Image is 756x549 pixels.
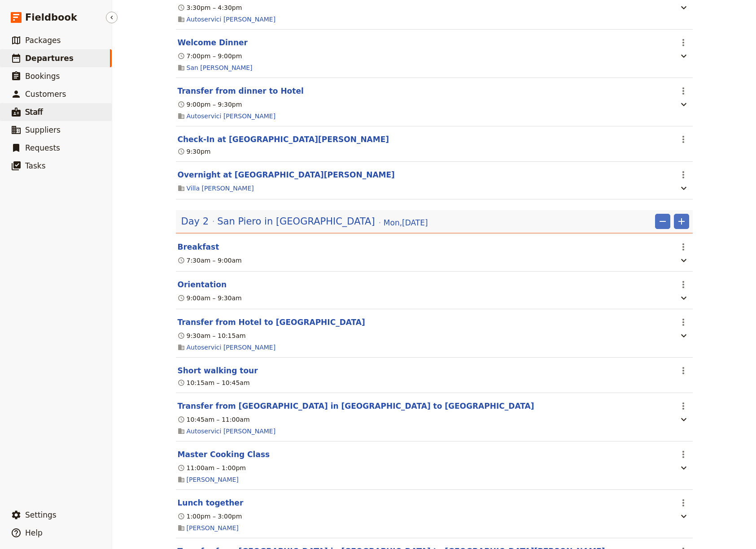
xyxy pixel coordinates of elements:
div: 9:00am – 9:30am [178,294,242,303]
a: San [PERSON_NAME] [187,63,253,72]
button: Edit this itinerary item [178,37,248,48]
span: Bookings [25,72,60,81]
div: 1:00pm – 3:00pm [178,512,242,521]
button: Edit this itinerary item [178,169,395,180]
button: Actions [676,277,691,292]
button: Actions [676,239,691,255]
span: Packages [25,36,61,45]
a: [PERSON_NAME] [187,475,239,484]
button: Actions [676,83,691,99]
button: Actions [676,363,691,378]
button: Edit day information [181,215,428,228]
button: Edit this itinerary item [178,365,258,376]
span: Day 2 [181,215,209,228]
span: Customers [25,90,66,99]
button: Edit this itinerary item [178,242,219,252]
a: Autoservici [PERSON_NAME] [187,343,276,352]
div: 9:30pm [178,147,211,156]
button: Actions [676,315,691,330]
button: Actions [676,495,691,510]
button: Remove [655,214,670,229]
button: Actions [676,398,691,414]
div: 3:30pm – 4:30pm [178,3,242,12]
div: 11:00am – 1:00pm [178,463,246,472]
span: Tasks [25,161,46,170]
button: Actions [676,447,691,462]
div: 10:15am – 10:45am [178,378,250,387]
button: Edit this itinerary item [178,449,270,460]
a: Autoservici [PERSON_NAME] [187,15,276,24]
a: Autoservici [PERSON_NAME] [187,112,276,121]
span: Mon , [DATE] [384,217,428,228]
a: Villa [PERSON_NAME] [187,184,254,193]
span: Settings [25,510,57,519]
div: 10:45am – 11:00am [178,415,250,424]
span: Help [25,528,43,537]
div: 7:00pm – 9:00pm [178,52,242,61]
button: Edit this itinerary item [178,279,227,290]
div: 9:00pm – 9:30pm [178,100,242,109]
span: San Piero in [GEOGRAPHIC_DATA] [217,215,375,228]
span: Departures [25,54,74,63]
button: Add [674,214,689,229]
button: Hide menu [106,12,118,23]
div: 9:30am – 10:15am [178,331,246,340]
button: Edit this itinerary item [178,497,244,508]
span: Staff [25,108,43,117]
span: Requests [25,143,60,152]
button: Actions [676,132,691,147]
div: 7:30am – 9:00am [178,256,242,265]
a: Autoservici [PERSON_NAME] [187,427,276,436]
span: Fieldbook [25,11,77,24]
button: Edit this itinerary item [178,317,365,328]
button: Edit this itinerary item [178,86,304,96]
button: Edit this itinerary item [178,134,389,145]
a: [PERSON_NAME] [187,523,239,532]
button: Edit this itinerary item [178,401,534,411]
button: Actions [676,35,691,50]
span: Suppliers [25,125,61,134]
button: Actions [676,167,691,182]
